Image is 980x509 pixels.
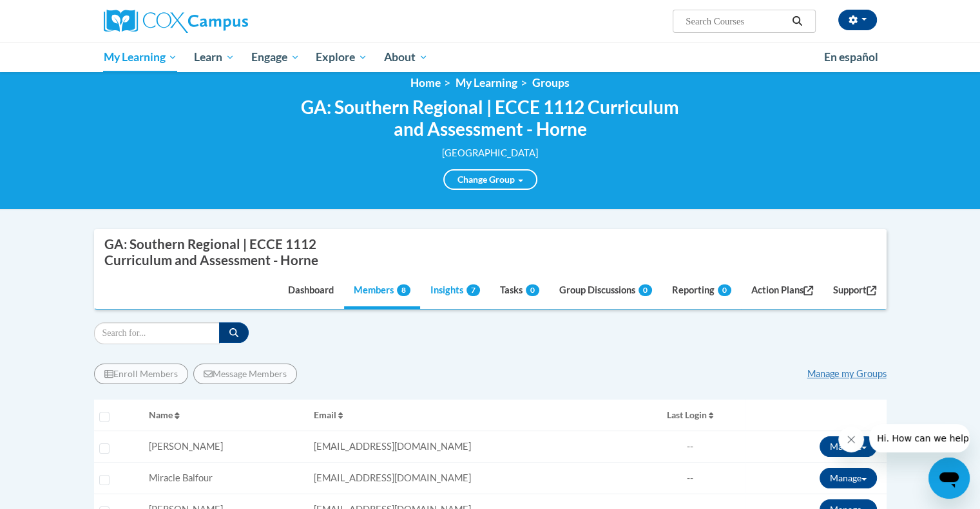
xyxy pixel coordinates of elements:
input: Select all users [99,412,110,422]
span: 0 [526,284,539,296]
button: Last Login [640,405,740,425]
span: [EMAIL_ADDRESS][DOMAIN_NAME] [314,472,471,483]
span: 8 [397,284,410,296]
input: Select learner [99,475,110,485]
a: Tasks0 [490,274,549,309]
a: En español [816,44,887,71]
span: Engage [251,50,300,65]
span: About [384,50,428,65]
a: Group Discussions0 [550,274,662,309]
span: Name [149,409,173,420]
span: Email [314,409,336,420]
button: Manage [820,468,877,488]
span: En español [824,50,878,64]
button: Enroll Members [94,364,188,384]
a: My Learning [95,42,186,72]
button: Search [787,14,807,29]
div: Main menu [84,42,896,72]
input: Search [94,322,220,344]
a: Reporting0 [662,274,741,309]
a: About [376,42,436,72]
a: Manage my Groups [807,368,887,379]
button: Search [219,322,249,343]
button: Message Members [193,364,297,384]
span: [EMAIL_ADDRESS][DOMAIN_NAME] [314,441,471,452]
span: 7 [466,284,480,296]
a: Home [410,76,441,89]
a: My Learning [456,76,517,89]
a: Engage [243,42,308,72]
span: Miracle Balfour [149,472,213,483]
a: Insights7 [421,274,490,309]
button: Account Settings [838,10,877,30]
span: My Learning [103,50,177,65]
span: Last Login [667,409,707,420]
a: Members8 [344,274,420,309]
a: Dashboard [278,274,343,309]
a: Action Plans [742,274,823,309]
input: Select learner [99,443,110,454]
iframe: Close message [838,427,864,452]
iframe: Button to launch messaging window [928,458,970,499]
div: GA: Southern Regional | ECCE 1112 Curriculum and Assessment - Horne [104,236,362,268]
span: Explore [316,50,367,65]
button: Email [314,405,629,425]
a: Change Group [443,169,537,190]
span: [PERSON_NAME] [149,441,223,452]
h2: GA: Southern Regional | ECCE 1112 Curriculum and Assessment - Horne [297,97,684,140]
span: Learn [194,50,235,65]
iframe: Message from company [869,424,970,452]
button: Name [149,405,303,425]
input: Search Courses [684,14,787,29]
a: Support [823,274,886,309]
span: Hi. How can we help? [8,9,104,19]
a: Groups [532,76,570,89]
button: Manage [820,436,877,457]
span: 0 [718,284,731,296]
span: -- [687,441,693,452]
span: 0 [639,284,652,296]
a: Learn [186,42,243,72]
div: [GEOGRAPHIC_DATA] [297,146,684,160]
span: -- [687,472,693,483]
a: Explore [307,42,376,72]
img: Cox Campus [104,10,248,33]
